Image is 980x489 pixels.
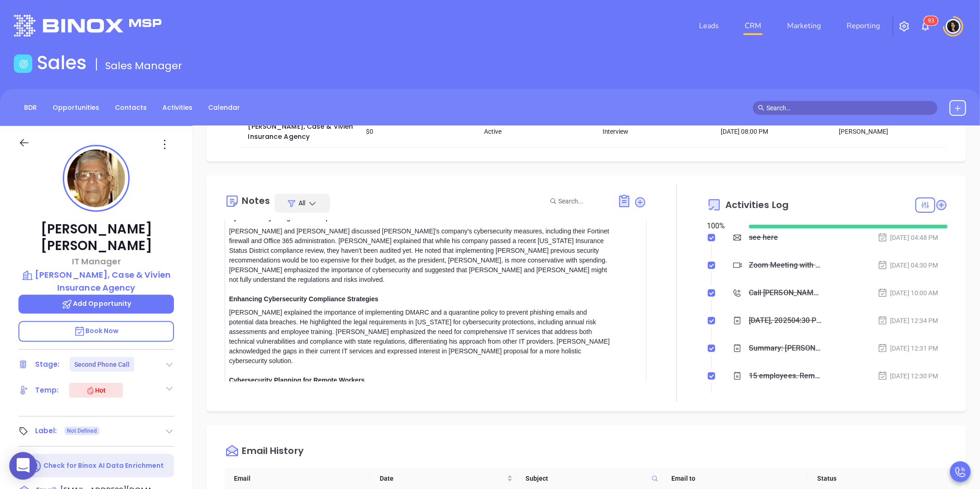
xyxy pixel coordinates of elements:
[67,149,125,207] img: profile-user
[878,260,938,270] div: [DATE] 04:30 PM
[878,371,938,381] div: [DATE] 12:30 PM
[67,426,97,436] span: Not Defined
[558,196,607,206] input: Search...
[749,286,822,300] div: Call [PERSON_NAME] to follow up
[725,200,789,209] span: Activities Log
[931,18,934,24] span: 3
[878,288,938,298] div: [DATE] 10:00 AM
[229,227,613,285] div: [PERSON_NAME] and [PERSON_NAME] discussed [PERSON_NAME]'s company's cybersecurity measures, inclu...
[878,316,938,326] div: [DATE] 12:34 PM
[47,100,105,115] a: Opportunities
[839,126,944,137] div: [PERSON_NAME]
[35,424,57,438] div: Label:
[74,357,130,372] div: Second Phone Call
[758,105,765,111] span: search
[526,473,648,483] span: Subject
[749,314,822,328] div: [DATE], 202504:30 PM - 05:00 PM
[299,198,305,208] span: All
[920,21,931,32] img: iconNotification
[43,461,164,471] p: Check for Binox AI Data Enrichment
[229,308,613,366] div: [PERSON_NAME] explained the importance of implementing DMARC and a quarantine policy to prevent p...
[35,383,59,397] div: Temp:
[749,231,778,244] div: see here
[878,233,938,243] div: [DATE] 04:48 PM
[109,100,152,115] a: Contacts
[18,100,42,115] a: BDR
[928,18,931,24] span: 9
[749,258,822,272] div: Zoom Meeting with [PERSON_NAME]
[35,358,60,371] div: Stage:
[484,126,590,137] div: Active
[946,19,961,34] img: user
[366,126,472,137] div: $0
[229,145,613,457] div: [PERSON_NAME] and [PERSON_NAME] discussed [PERSON_NAME]'s company's cybersecurity measures, inclu...
[878,343,938,353] div: [DATE] 12:31 PM
[721,126,826,137] div: [DATE] 08:00 PM
[229,294,613,304] div: Enhancing Cybersecurity Compliance Strategies
[242,446,303,459] div: Email History
[843,17,884,35] a: Reporting
[695,17,723,35] a: Leads
[766,103,932,113] input: Search…
[105,59,182,73] span: Sales Manager
[18,255,174,268] p: IT Manager
[229,376,613,385] div: Cybersecurity Planning for Remote Workers
[18,268,174,294] a: [PERSON_NAME], Case & Vivien Insurance Agency
[86,385,106,396] div: Hot
[603,126,708,137] div: Interview
[14,15,161,36] img: logo
[749,369,822,383] div: 15 employees. Remote: no, they take their laptop. IT has a company that runs his Microsoft busine...
[924,16,938,25] sup: 93
[899,21,910,32] img: iconSetting
[203,100,245,115] a: Calendar
[61,299,131,308] span: Add Opportunity
[248,122,355,141] a: [PERSON_NAME], Case & Vivien Insurance Agency
[707,221,738,232] div: 100 %
[242,196,270,205] div: Notes
[749,341,822,355] div: Summary: [PERSON_NAME] from Motiva called [PERSON_NAME] to schedule an appointment regarding cybe...
[741,17,765,35] a: CRM
[18,221,174,254] p: [PERSON_NAME] [PERSON_NAME]
[74,326,119,335] span: Book Now
[783,17,825,35] a: Marketing
[380,473,505,483] span: Date
[157,100,198,115] a: Activities
[37,52,87,74] h1: Sales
